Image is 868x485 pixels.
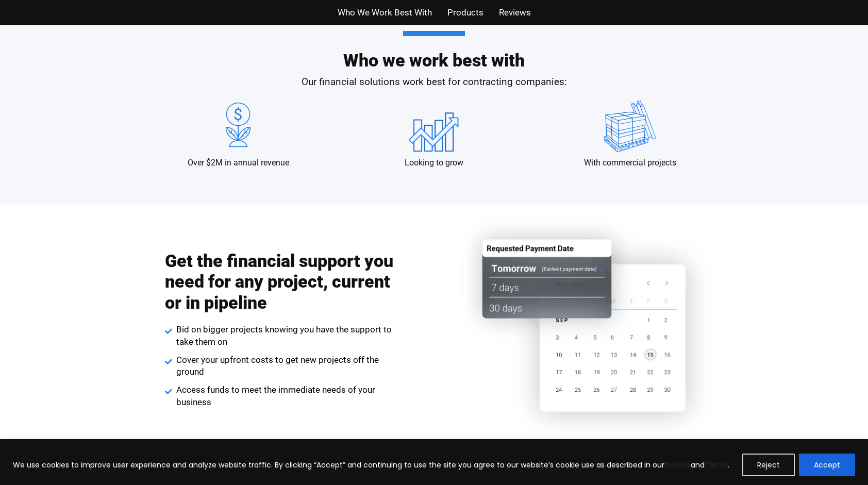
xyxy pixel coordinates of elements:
[742,454,795,476] button: Reject
[799,454,855,476] button: Accept
[584,157,676,169] p: With commercial projects
[705,460,728,470] a: Terms
[447,5,483,20] a: Products
[174,354,397,379] span: Cover your upfront costs to get new projects off the ground
[664,460,691,470] a: Policies
[188,157,289,169] p: Over $2M in annual revenue
[165,250,397,313] h2: Get the financial support you need for any project, current or in pipeline
[140,75,728,90] p: Our financial solutions work best for contracting companies:
[338,5,432,20] a: Who We Work Best With
[174,384,397,409] span: Access funds to meet the immediate needs of your business
[174,324,397,348] span: Bid on bigger projects knowing you have the support to take them on
[499,5,531,20] a: Reviews
[405,157,463,169] p: Looking to grow
[13,459,729,471] p: We use cookies to improve user experience and analyze website traffic. By clicking “Accept” and c...
[140,31,728,69] h2: Who we work best with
